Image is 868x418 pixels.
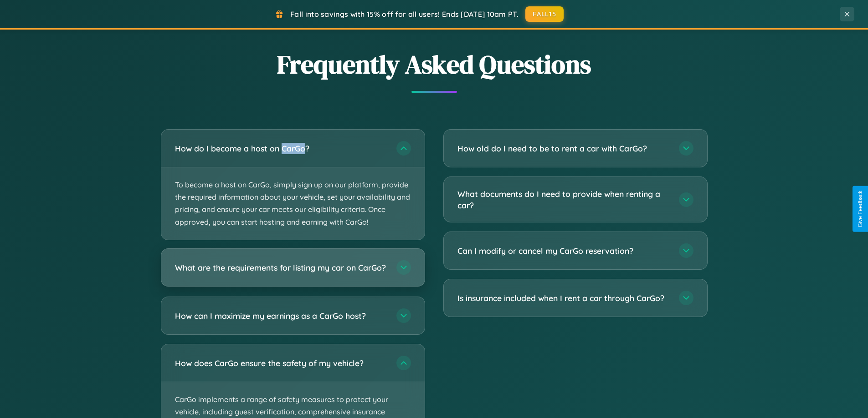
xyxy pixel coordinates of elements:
[175,143,387,154] h3: How do I become a host on CarGo?
[175,357,387,368] h3: How does CarGo ensure the safety of my vehicle?
[457,188,670,211] h3: What documents do I need to provide when renting a car?
[457,143,670,154] h3: How old do I need to be to rent a car with CarGo?
[525,6,564,22] button: FALL15
[857,191,863,227] div: Give Feedback
[161,167,425,240] p: To become a host on CarGo, simply sign up on our platform, provide the required information about...
[290,10,519,19] span: Fall into savings with 15% off for all users! Ends [DATE] 10am PT.
[175,262,387,273] h3: What are the requirements for listing my car on CarGo?
[175,310,387,321] h3: How can I maximize my earnings as a CarGo host?
[457,292,670,304] h3: Is insurance included when I rent a car through CarGo?
[161,47,708,82] h2: Frequently Asked Questions
[457,245,670,257] h3: Can I modify or cancel my CarGo reservation?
